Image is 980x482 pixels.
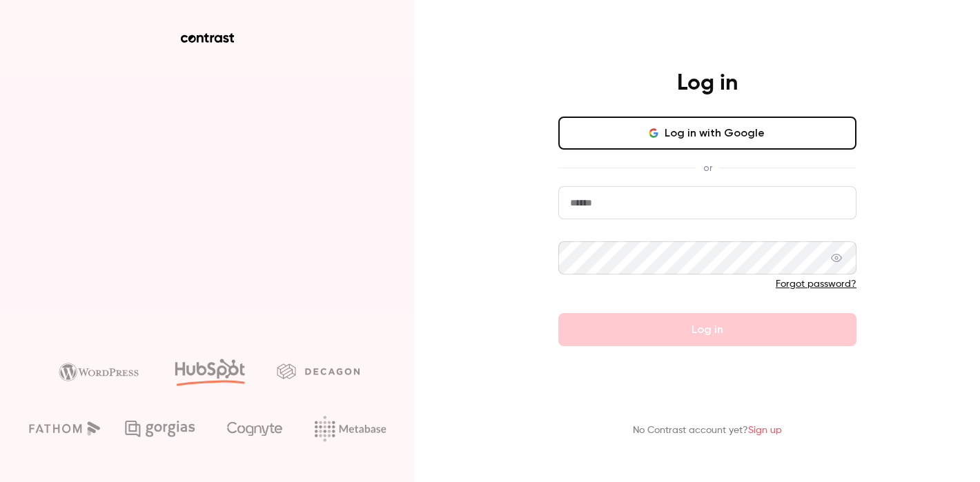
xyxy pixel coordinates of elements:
span: or [696,161,719,175]
a: Forgot password? [776,279,856,289]
a: Sign up [748,425,782,435]
button: Log in with Google [558,117,856,150]
p: No Contrast account yet? [633,423,782,438]
h4: Log in [677,70,738,97]
img: decagon [277,363,360,379]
